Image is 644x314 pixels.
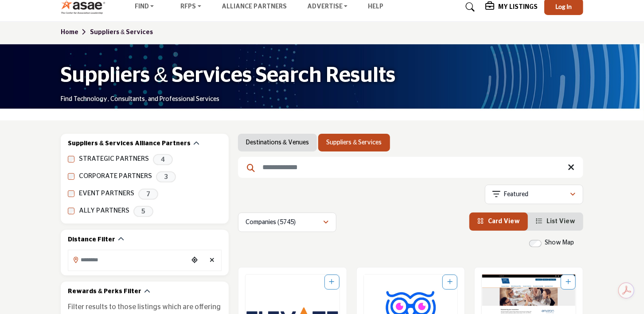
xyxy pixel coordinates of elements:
span: Log In [556,3,572,10]
input: Search Keyword [238,157,583,178]
label: STRATEGIC PARTNERS [79,154,149,164]
h2: Suppliers & Services Alliance Partners [68,140,191,148]
span: Card View [488,218,520,225]
input: EVENT PARTNERS checkbox [68,190,74,197]
label: Show Map [545,238,574,248]
h1: Suppliers & Services Search Results [61,62,395,89]
span: 5 [133,206,153,217]
div: Choose your current location [188,251,201,270]
a: Advertise [301,1,354,13]
span: 4 [153,154,173,165]
label: ALLY PARTNERS [79,206,129,216]
div: Clear search location [206,251,219,270]
li: List View [528,213,583,231]
a: Alliance Partners [222,4,287,10]
p: Companies (5745) [246,218,296,227]
a: RFPs [174,1,207,13]
div: My Listings [485,2,538,12]
a: Add To List [447,279,453,285]
a: Suppliers & Services [326,138,382,147]
label: CORPORATE PARTNERS [79,171,152,182]
span: 3 [156,171,176,182]
input: Search Location [68,251,188,268]
a: Home [61,29,90,35]
h2: Rewards & Perks Filter [68,287,141,296]
a: Find [129,1,160,13]
button: Companies (5745) [238,213,336,232]
a: Add To List [329,279,335,285]
input: CORPORATE PARTNERS checkbox [68,173,74,180]
a: Help [368,4,383,10]
span: List View [546,218,575,225]
a: Suppliers & Services [90,29,153,35]
a: View Card [477,218,520,225]
h2: Distance Filter [68,236,115,244]
a: Add To List [566,279,571,285]
a: Destinations & Venues [246,138,309,147]
span: 7 [138,189,158,200]
input: STRATEGIC PARTNERS checkbox [68,156,74,163]
button: Featured [485,185,583,204]
p: Find Technology, Consultants, and Professional Services [61,95,219,104]
li: Card View [469,213,528,231]
h5: My Listings [498,3,538,11]
p: Featured [504,190,529,199]
label: EVENT PARTNERS [79,189,134,199]
a: View List [536,218,575,225]
input: ALLY PARTNERS checkbox [68,208,74,214]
